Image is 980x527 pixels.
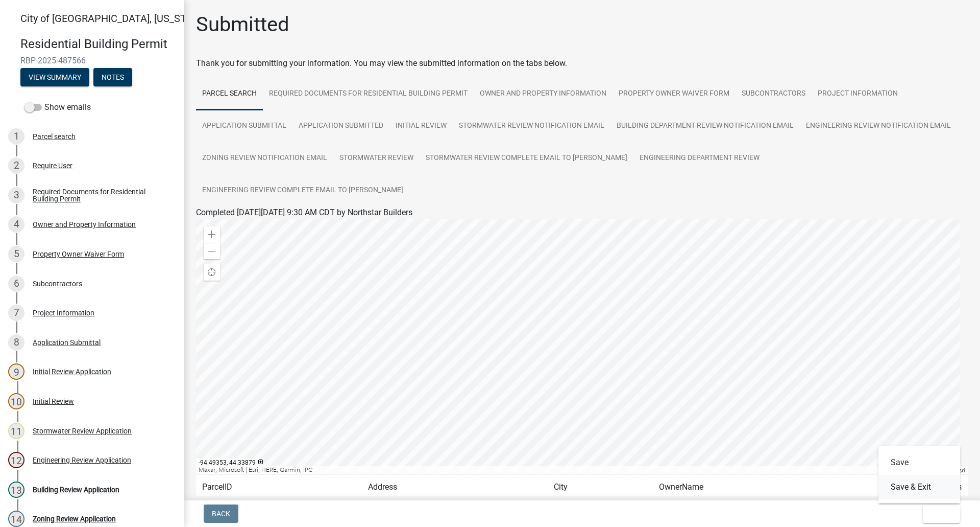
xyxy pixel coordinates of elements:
div: Project Information [33,309,94,316]
div: 13 [8,482,24,498]
div: Application Submittal [33,339,101,346]
div: Owner and Property Information [33,221,136,228]
a: Initial Review [389,110,453,143]
div: 6 [8,276,24,292]
div: Exit [878,446,960,503]
button: Back [204,505,238,523]
div: Initial Review Application [33,368,111,375]
td: City [548,475,653,500]
h1: Submitted [196,12,289,37]
a: Application Submitted [292,110,389,143]
button: Exit [923,505,960,523]
div: Require User [33,162,72,169]
span: City of [GEOGRAPHIC_DATA], [US_STATE] [20,12,206,25]
div: Engineering Review Application [33,456,131,464]
td: ParcelID [196,475,362,500]
a: Owner and Property Information [474,78,612,110]
div: Zoning Review Application [33,515,116,522]
div: Maxar, Microsoft | Esri, HERE, Garmin, iPC [196,466,918,474]
div: 7 [8,305,24,321]
a: Esri [955,467,965,474]
a: Stormwater Review Complete Email to [PERSON_NAME] [420,142,633,175]
span: Exit [931,510,946,518]
span: RBP-2025-487566 [20,56,163,65]
label: Show emails [24,101,91,113]
div: Find my location [204,264,220,281]
button: Notes [93,68,132,86]
span: Back [212,510,230,518]
a: Zoning Review Notification Email [196,142,333,175]
div: 1 [8,128,24,145]
div: 5 [8,246,24,262]
a: Engineering Department Review [633,142,766,175]
div: Zoom in [204,226,220,243]
span: Completed [DATE][DATE] 9:30 AM CDT by Northstar Builders [196,208,412,217]
a: Building Department Review Notification Email [610,110,800,143]
a: Engineering Review Notification Email [800,110,957,143]
h4: Residential Building Permit [20,37,176,52]
a: Required Documents for Residential Building Permit [263,78,474,110]
button: Save [878,450,960,475]
div: 11 [8,423,24,439]
a: Subcontractors [736,78,812,110]
div: Building Review Application [33,486,119,493]
button: Save & Exit [878,475,960,499]
a: Engineering Review Complete Email to [PERSON_NAME] [196,174,409,207]
div: 12 [8,452,24,468]
a: Stormwater Review [333,142,420,175]
button: View Summary [20,68,89,86]
a: Project Information [812,78,904,110]
div: Subcontractors [33,280,82,287]
div: 9 [8,363,24,380]
div: 3 [8,187,24,203]
a: Application Submittal [196,110,292,143]
div: 4 [8,216,24,233]
div: Required Documents for Residential Building Permit [33,188,167,202]
td: OwnerName [653,475,897,500]
div: 2 [8,157,24,174]
div: Parcel search [33,133,76,140]
a: Property Owner Waiver Form [612,78,736,110]
div: Property Owner Waiver Form [33,250,124,258]
div: 8 [8,334,24,351]
div: Thank you for submitting your information. You may view the submitted information on the tabs below. [196,57,968,70]
wm-modal-confirm: Summary [20,74,89,82]
a: Parcel search [196,78,263,110]
div: 10 [8,393,24,409]
a: Stormwater Review Notification Email [453,110,610,143]
div: Zoom out [204,243,220,259]
wm-modal-confirm: Notes [93,74,132,82]
td: Address [362,475,548,500]
div: Stormwater Review Application [33,427,132,434]
div: Initial Review [33,398,74,405]
div: 14 [8,511,24,527]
